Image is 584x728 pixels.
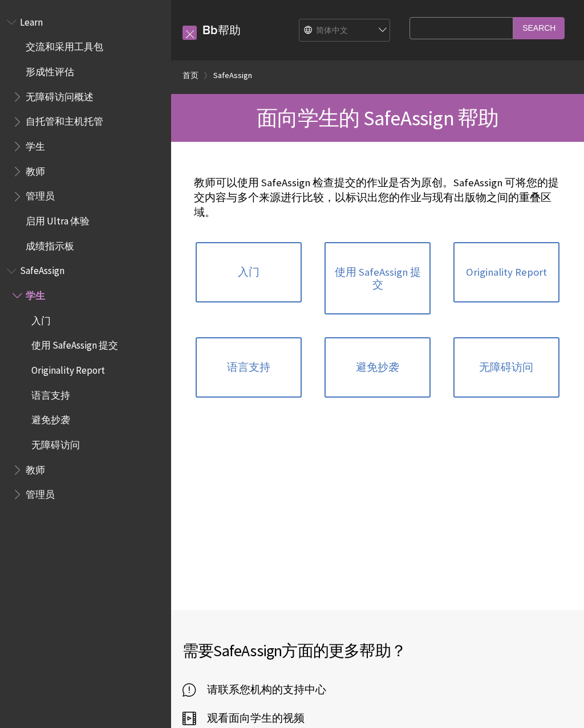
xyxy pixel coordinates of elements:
[26,38,103,53] span: 交流和采用工具包
[194,175,561,220] p: 教师可以使用 SafeAssign 检查提交的作业是否为原创。SafeAssign 可将您的提交内容与多个来源进行比较，以标识出您的作业与现有出版物之间的重叠区域。
[7,261,164,505] nav: Book outline for Blackboard SafeAssign
[26,187,55,202] span: 管理员
[31,361,105,376] span: Originality Report
[182,68,198,83] a: 首页
[31,311,51,326] span: 入门
[26,112,103,128] span: 自托管和主机托管
[182,681,326,698] a: 请联系您机构的支持中心
[196,710,305,727] span: 观看面向学生的视频
[20,261,64,277] span: SafeAssign
[26,137,45,152] span: 学生
[26,460,45,476] span: 教师
[213,68,252,83] a: SafeAssign
[31,411,70,426] span: 避免抄袭
[325,337,431,398] a: 避免抄袭
[26,236,74,252] span: 成绩指示板
[202,23,241,37] a: Bb帮助
[26,286,45,301] span: 学生
[202,23,218,38] strong: Bb
[31,336,118,351] span: 使用 SafeAssign 提交
[325,242,431,314] a: 使用 SafeAssign 提交
[453,337,559,398] a: 无障碍访问
[7,13,164,256] nav: Book outline for Blackboard Learn Help
[20,13,43,28] span: Learn
[182,710,305,727] a: 观看面向学生的视频
[26,485,55,500] span: 管理员
[31,435,80,451] span: 无障碍访问
[257,105,499,131] span: 面向学生的 SafeAssign 帮助
[513,17,565,39] input: Search
[26,62,74,77] span: 形成性评估
[299,19,391,42] select: Site Language Selector
[196,337,302,398] a: 语言支持
[26,87,94,103] span: 无障碍访问概述
[196,681,326,698] span: 请联系您机构的支持中心
[26,211,90,227] span: 启用 Ultra 体验
[26,162,45,177] span: 教师
[213,640,282,661] span: SafeAssign
[31,386,70,401] span: 语言支持
[196,242,302,302] a: 入门
[182,639,573,662] h2: 需要 方面的更多帮助？
[453,242,559,302] a: Originality Report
